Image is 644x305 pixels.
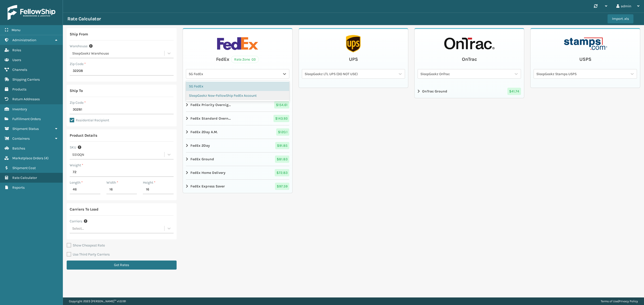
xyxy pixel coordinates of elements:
strong: FedEx Standard Overnight [190,116,231,121]
label: Weight [70,163,83,168]
div: | [601,297,638,305]
span: Fulfillment Orders [12,117,41,121]
span: $ 81.83 [275,156,289,163]
div: Ship From [70,31,88,37]
label: Length [70,180,83,185]
div: SleepGeekz New-FellowShip FedEx Account [186,91,289,100]
div: SleepGeekz OnTrac [420,71,512,77]
span: 03 [252,57,256,62]
div: SleepGeekz Stamps USPS [536,71,628,77]
label: Carriers [70,219,82,224]
div: FedEx [216,56,229,63]
label: Zip Code [70,100,86,105]
span: $ 91.85 [275,142,289,149]
span: $ 143.93 [273,115,289,122]
div: Carriers To Load [70,206,98,212]
span: Shipment Status [12,127,39,131]
div: SleepGeekz Warehouse [72,51,165,56]
span: Reports [12,185,25,190]
span: Products [12,87,26,91]
label: Residential Recipient [70,118,109,122]
span: Shipping Carriers [12,77,40,82]
span: ( 4 ) [44,156,49,160]
strong: FedEx Priority Overnight [190,102,231,108]
label: Width [106,180,118,185]
button: Get Rates [67,261,177,270]
label: SKU [70,145,76,150]
span: Menu [12,28,20,32]
span: Inventory [12,107,27,111]
span: Users [12,58,21,62]
span: Rate Zone [234,57,250,62]
span: Return Addresses [12,97,40,101]
span: $ 72.83 [275,169,289,176]
a: Terms of Use [601,299,618,303]
img: logo [8,5,55,20]
label: Warehouse [70,43,88,49]
span: Roles [12,48,21,52]
div: Select... [72,226,84,231]
label: Use Third Party Carriers [67,252,110,257]
span: $ 154.61 [274,101,289,109]
div: OnTrac [462,56,477,63]
div: SS10QN [72,152,165,157]
span: $ 120.1 [276,128,289,136]
strong: FedEx Home Delivery [190,170,225,175]
span: Channels [12,68,27,72]
span: Rate Calculator [12,176,37,180]
strong: FedEx 2Day A.M. [190,129,218,135]
strong: FedEx Ground [190,157,214,162]
button: Import .xls [608,14,633,23]
a: Privacy Policy [619,299,638,303]
span: Shipment Cost [12,166,36,170]
div: Ship To [70,88,83,94]
strong: FedEx Express Saver [190,184,225,189]
div: UPS [349,56,358,63]
span: Marketplace Orders [12,156,43,160]
span: Containers [12,136,30,141]
span: $ 41.74 [507,88,521,95]
label: Show Cheapest Rate [67,243,105,247]
span: Batches [12,146,25,150]
div: SleepGeekz LTL UPS (DO NOT USE) [305,71,396,77]
div: USPS [579,56,591,63]
div: Product Details [70,132,97,138]
strong: FedEx 2Day [190,143,210,148]
label: Zip Code [70,61,86,67]
span: Administration [12,38,36,42]
div: SG FedEx [189,71,280,77]
h3: Rate Calculator [67,16,101,22]
div: SG FedEx [186,82,289,91]
strong: OnTrac Ground [422,89,447,94]
label: Height [143,180,155,185]
p: Copyright 2023 [PERSON_NAME]™ v 1.0.191 [69,297,126,305]
span: $ 97.59 [275,183,289,190]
